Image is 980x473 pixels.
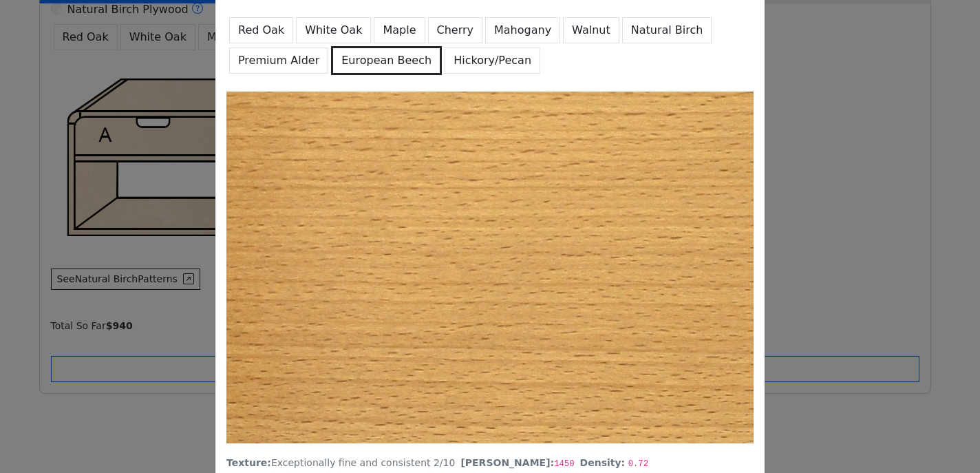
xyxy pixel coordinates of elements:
[622,17,712,43] button: Natural Birch
[226,457,271,468] b: Texture:
[563,17,619,43] button: Walnut
[628,459,648,469] code: 0.72
[331,46,442,75] button: European Beech
[374,17,425,43] button: Maple
[460,457,554,468] b: [PERSON_NAME]:
[229,48,328,74] button: Premium Alder
[226,457,455,468] small: Exceptionally fine and consistent 2/10
[428,17,483,43] button: Cherry
[580,457,626,468] b: Density:
[485,17,560,43] button: Mahogany
[226,92,754,443] img: European Beech
[445,48,540,74] button: Hickory/Pecan
[554,459,574,469] code: 1450
[229,17,293,43] button: Red Oak
[296,17,371,43] button: White Oak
